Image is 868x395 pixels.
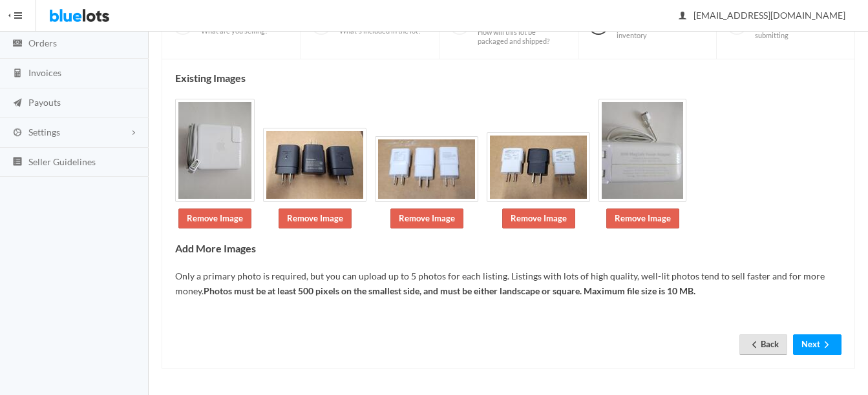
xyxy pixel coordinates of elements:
[279,208,352,228] a: Remove Image
[606,208,679,228] a: Remove Image
[11,127,24,139] ion-icon: cog
[820,339,833,352] ion-icon: arrow forward
[28,156,96,167] span: Seller Guidelines
[793,334,842,354] button: Nextarrow forward
[178,208,251,228] a: Remove Image
[204,285,695,296] b: Photos must be at least 500 pixels on the smallest side, and must be either landscape or square. ...
[175,269,842,298] p: Only a primary photo is required, but you can upload up to 5 photos for each listing. Listings wi...
[390,208,463,228] a: Remove Image
[739,334,787,354] a: arrow backBack
[263,128,366,202] img: 21637ba1-be99-4d18-91a8-615c273c0953-1755192623.jpg
[28,37,57,48] span: Orders
[679,10,845,21] span: [EMAIL_ADDRESS][DOMAIN_NAME]
[28,67,61,78] span: Invoices
[175,99,255,202] img: a883b702-d829-4ed0-b1f3-dff03a1ae72b-1755192623.jpg
[375,136,478,202] img: 51bf4ab8-dd62-4de2-a415-7aa3a431739a-1755192623.jpg
[676,10,689,23] ion-icon: person
[502,208,575,228] a: Remove Image
[28,127,60,137] span: Settings
[598,99,686,202] img: ddff5c68-d825-4855-8629-139ef761f0c1-1755192624.jpg
[11,97,24,110] ion-icon: paper plane
[28,97,61,108] span: Payouts
[11,68,24,80] ion-icon: calculator
[175,72,842,84] h4: Existing Images
[487,132,590,202] img: fa3c78cb-79a4-41bb-8822-203a973d6943-1755192624.jpg
[11,38,24,50] ion-icon: cash
[478,28,567,45] span: How will this lot be packaged and shipped?
[175,243,842,254] h4: Add More Images
[11,156,24,168] ion-icon: list box
[748,339,761,352] ion-icon: arrow back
